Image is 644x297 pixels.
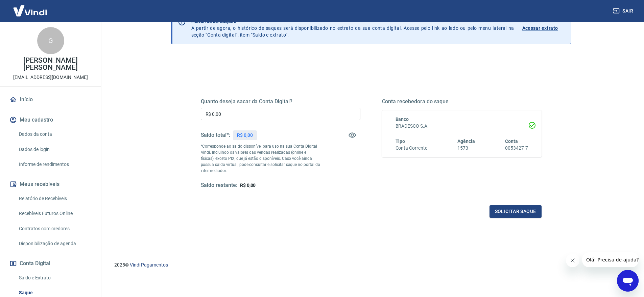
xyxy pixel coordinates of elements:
a: Recebíveis Futuros Online [16,207,93,220]
p: [PERSON_NAME] [PERSON_NAME] [5,57,96,71]
p: Acessar extrato [522,25,558,31]
a: Acessar extrato [522,18,566,38]
a: Dados da conta [16,127,93,141]
button: Meus recebíveis [8,177,93,192]
a: Informe de rendimentos [16,157,93,171]
span: Conta [505,139,518,144]
span: Olá! Precisa de ajuda? [4,5,57,10]
h6: Conta Corrente [396,145,427,152]
h6: BRADESCO S.A. [396,123,528,130]
p: *Corresponde ao saldo disponível para uso na sua Conta Digital Vindi. Incluindo os valores das ve... [201,143,320,174]
a: Início [8,92,93,107]
span: Tipo [396,139,405,144]
a: Disponibilização de agenda [16,237,93,251]
iframe: Mensagem da empresa [582,252,639,267]
a: Contratos com credores [16,222,93,236]
h5: Saldo restante: [201,182,237,189]
p: [EMAIL_ADDRESS][DOMAIN_NAME] [13,74,88,81]
a: Relatório de Recebíveis [16,192,93,206]
iframe: Fechar mensagem [566,254,579,267]
span: Agência [457,139,475,144]
span: R$ 0,00 [240,183,256,188]
h5: Conta recebedora do saque [382,98,542,105]
span: Banco [396,116,409,122]
a: Saldo e Extrato [16,271,93,285]
button: Meu cadastro [8,112,93,127]
a: Vindi Pagamentos [130,262,168,268]
h6: 0053427-7 [505,145,528,152]
h5: Saldo total*: [201,132,230,139]
p: R$ 0,00 [237,132,253,139]
h6: 1573 [457,145,475,152]
button: Sair [612,5,636,17]
button: Solicitar saque [490,205,542,218]
div: G [37,27,64,54]
p: A partir de agora, o histórico de saques será disponibilizado no extrato da sua conta digital. Ac... [191,18,514,38]
h5: Quanto deseja sacar da Conta Digital? [201,98,360,105]
p: 2025 © [114,261,628,269]
button: Conta Digital [8,256,93,271]
iframe: Botão para abrir a janela de mensagens [617,270,639,292]
img: Vindi [8,0,52,21]
a: Dados de login [16,143,93,156]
